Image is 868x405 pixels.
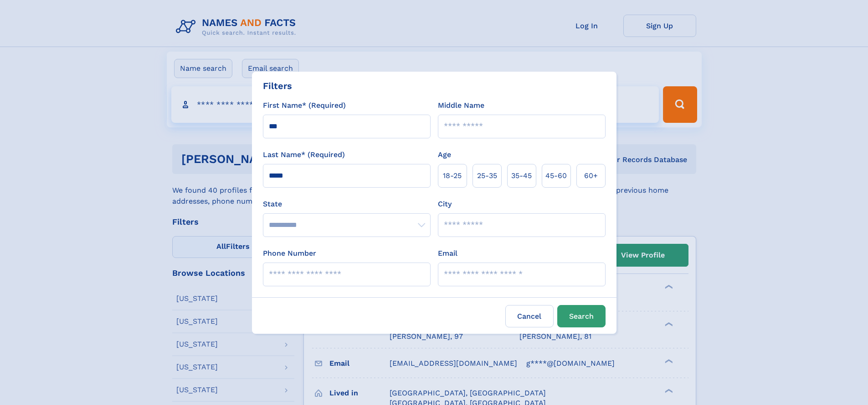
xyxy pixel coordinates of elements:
label: State [263,199,431,210]
label: Phone Number [263,248,316,259]
label: Last Name* (Required) [263,149,345,160]
label: First Name* (Required) [263,100,346,111]
div: Filters [263,79,292,93]
span: 18‑25 [443,170,462,181]
span: 60+ [584,170,598,181]
span: 45‑60 [545,170,567,181]
span: 35‑45 [511,170,532,181]
button: Search [557,305,606,327]
label: City [438,199,452,210]
label: Cancel [505,305,554,327]
label: Age [438,149,451,160]
label: Middle Name [438,100,484,111]
span: 25‑35 [477,170,497,181]
label: Email [438,248,457,259]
